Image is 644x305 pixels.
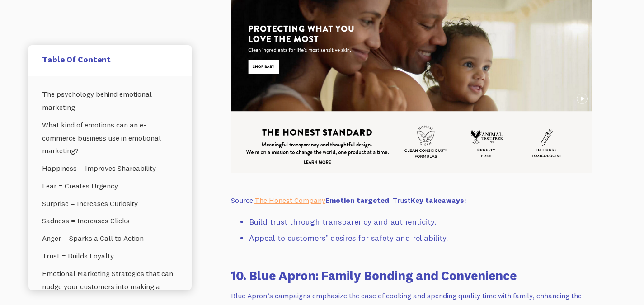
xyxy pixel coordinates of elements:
[42,212,178,230] a: Sadness = Increases Clicks
[42,195,178,212] a: Surprise = Increases Curiosity
[231,194,592,206] p: Source: : Trust
[254,196,325,205] a: The Honest Company
[42,247,178,265] a: Trust = Builds Loyalty
[42,160,178,177] a: Happiness = Improves Shareability
[249,216,592,229] li: Build trust through transparency and authenticity.
[42,177,178,195] a: Fear = Creates Urgency
[42,85,178,116] a: The psychology behind emotional marketing
[325,196,389,205] strong: Emotion targeted
[231,267,592,284] h3: 10. Blue Apron: Family Bonding and Convenience
[42,230,178,248] a: Anger = Sparks a Call to Action
[42,54,178,65] h5: Table Of Content
[249,232,592,245] li: Appeal to customers’ desires for safety and reliability.
[42,116,178,160] a: What kind of emotions can an e-commerce business use in emotional marketing?
[410,196,466,205] strong: Key takeaways:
